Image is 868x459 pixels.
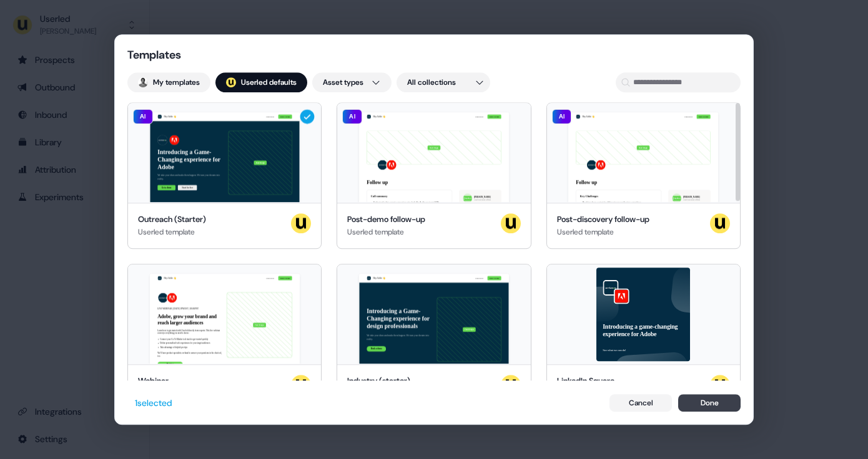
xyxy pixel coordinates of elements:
[557,213,649,226] div: Post-discovery follow-up
[501,213,521,233] img: userled logo
[347,226,425,238] div: Userled template
[557,226,649,238] div: Userled template
[215,72,307,92] button: userled logo;Userled defaults
[226,77,236,87] div: ;
[710,213,730,233] img: userled logo
[337,102,531,249] button: Hey Adobe 👋Learn moreBook a demoYour imageFollow upCall summary Understand what current conversio...
[133,109,153,124] div: AI
[127,72,210,92] button: My templates
[552,109,572,124] div: AI
[291,375,311,395] img: userled logo
[501,375,521,395] img: userled logo
[127,264,322,410] button: Hey Adobe 👋Learn moreBook a demoLIVE WEBINAR | [DATE] 1PM EST | 10AM PSTAdobe, grow your brand an...
[135,397,172,409] div: 1 selected
[710,375,730,395] img: userled logo
[337,264,531,410] button: Hey Adobe 👋Learn moreBook a demoIntroducing a Game-Changing experience for design professionalsWe...
[138,375,195,387] div: Webinar
[546,102,741,249] button: Hey Adobe 👋Learn moreBook a demoYour imageFollow upKey Challenges Breaking down content for diffe...
[291,213,311,233] img: userled logo
[678,394,741,412] button: Done
[312,72,392,92] button: Asset types
[546,264,741,410] button: Introducing a game-changing experience for AdobeSee what we can do!LinkedIn Squareuserled logo
[138,226,206,238] div: Userled template
[407,76,456,89] span: All collections
[609,394,672,412] button: Cancel
[226,77,236,87] img: userled logo
[347,213,425,226] div: Post-demo follow-up
[347,375,410,387] div: Industry (starter)
[138,213,206,226] div: Outreach (Starter)
[557,375,614,387] div: LinkedIn Square
[342,109,362,124] div: AI
[127,393,179,413] button: 1selected
[138,77,148,87] img: Maz
[127,47,252,62] div: Templates
[127,102,322,249] button: Hey Adobe 👋Learn moreBook a demoIntroducing a Game-Changing experience for AdobeWe take your idea...
[397,72,490,92] button: All collections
